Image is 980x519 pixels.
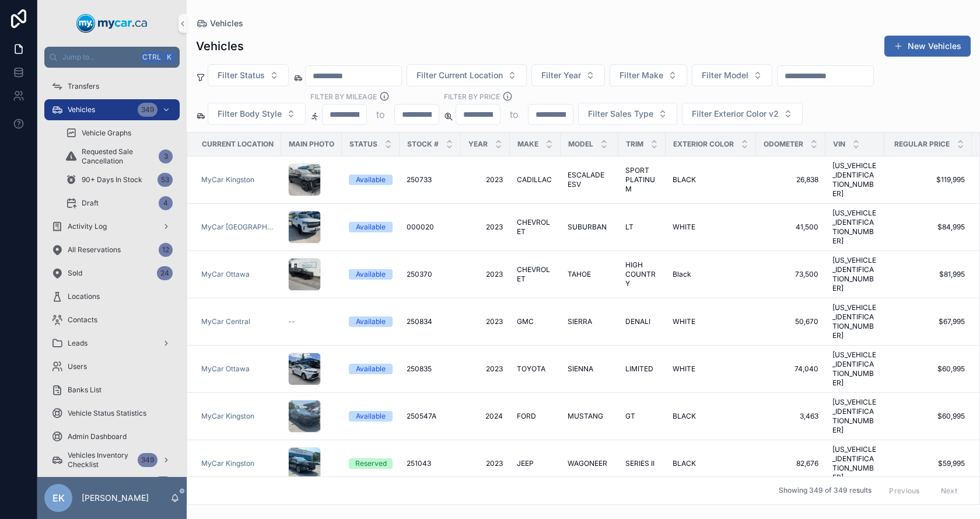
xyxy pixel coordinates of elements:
a: $81,995 [891,270,965,279]
a: Leads [44,333,180,354]
a: Available [349,364,393,374]
a: 250835 [407,364,454,374]
a: FORD [517,412,554,421]
a: BLACK [673,175,749,184]
span: EK [52,491,65,505]
a: SERIES II [625,459,659,468]
span: MyCar Kingston [201,175,254,184]
a: WHITE [673,317,749,326]
span: BLACK [673,459,696,468]
span: Trim [626,140,643,149]
span: Jump to... [62,53,136,62]
span: [US_VEHICLE_IDENTIFICATION_NUMBER] [832,208,877,246]
a: Vehicles349 [44,99,180,120]
span: MyCar Kingston [201,459,254,468]
a: Vehicles Inventory Checklist349 [44,450,180,471]
a: $60,995 [891,412,965,421]
span: K [164,53,174,62]
span: Draft [82,198,99,208]
a: $60,995 [891,364,965,374]
span: Showing 349 of 349 results [779,486,871,496]
a: Available [349,269,393,280]
a: Sold24 [44,263,180,284]
a: 000020 [407,222,454,232]
a: 633 [44,473,180,494]
span: JEEP [517,459,534,468]
span: WAGONEER [568,459,607,468]
span: 2023 [468,459,503,468]
span: 250547A [407,412,436,421]
a: MyCar Ottawa [201,270,274,279]
span: 250733 [407,175,432,184]
span: $119,995 [891,175,965,184]
a: Reserved [349,458,393,469]
a: MUSTANG [568,412,611,421]
a: Users [44,356,180,377]
span: GT [625,412,635,421]
div: 633 [153,476,173,490]
button: New Vehicles [884,36,971,57]
a: Contacts [44,309,180,330]
a: 90+ Days In Stock53 [58,169,180,190]
button: Select Button [578,103,677,125]
span: TOYOTA [517,364,545,374]
div: Available [356,222,386,232]
span: 90+ Days In Stock [82,175,142,184]
a: -- [288,317,335,326]
div: Available [356,316,386,327]
a: MyCar Kingston [201,412,274,421]
span: CHEVROLET [517,265,554,284]
span: SERIES II [625,459,654,468]
a: $67,995 [891,317,965,326]
h1: Vehicles [196,38,244,54]
button: Select Button [407,64,527,86]
button: Select Button [208,64,289,86]
a: MyCar Central [201,317,274,326]
span: MyCar [GEOGRAPHIC_DATA] [201,222,274,232]
span: TAHOE [568,270,591,279]
a: Available [349,175,393,185]
a: 26,838 [763,175,818,184]
a: [US_VEHICLE_IDENTIFICATION_NUMBER] [832,161,877,198]
a: GMC [517,317,554,326]
span: All Reservations [68,245,121,255]
span: MyCar Central [201,317,250,326]
a: 41,500 [763,222,818,232]
span: 74,040 [763,364,818,374]
span: Vehicles Inventory Checklist [68,451,133,469]
a: MyCar Ottawa [201,364,274,374]
span: Admin Dashboard [68,432,127,441]
span: Filter Exterior Color v2 [692,108,779,120]
span: FORD [517,412,536,421]
span: Locations [68,292,100,301]
span: -- [288,317,295,326]
img: App logo [76,14,148,33]
a: [US_VEHICLE_IDENTIFICATION_NUMBER] [832,303,877,340]
div: scrollable content [37,68,187,477]
span: 250835 [407,364,432,374]
span: Vehicles [210,18,243,29]
a: [US_VEHICLE_IDENTIFICATION_NUMBER] [832,350,877,388]
a: LT [625,222,659,232]
div: 3 [159,149,173,163]
a: [US_VEHICLE_IDENTIFICATION_NUMBER] [832,256,877,293]
a: Available [349,222,393,232]
span: 250370 [407,270,432,279]
a: 2023 [468,222,503,232]
span: Black [673,270,691,279]
a: DENALI [625,317,659,326]
span: Ctrl [141,51,162,63]
a: 82,676 [763,459,818,468]
div: Reserved [355,458,387,469]
a: 50,670 [763,317,818,326]
span: 3,463 [763,412,818,421]
span: Requested Sale Cancellation [82,147,154,166]
span: Status [349,140,377,149]
button: Jump to...CtrlK [44,47,180,68]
